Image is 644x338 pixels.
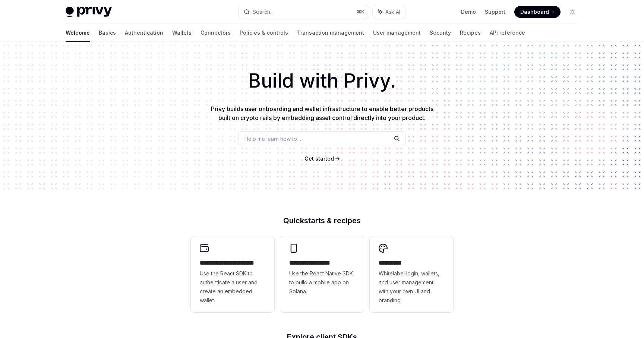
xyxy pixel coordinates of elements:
[200,269,265,305] span: Use the React SDK to authenticate a user and create an embedded wallet.
[201,24,231,42] a: Connectors
[461,8,476,16] a: Demo
[240,24,288,42] a: Policies & controls
[244,135,301,143] span: Help me learn how to…
[297,24,364,42] a: Transaction management
[430,24,451,42] a: Security
[125,24,163,42] a: Authentication
[379,269,444,305] span: Whitelabel login, wallets, and user management with your own UI and branding.
[520,8,549,16] span: Dashboard
[490,24,525,42] a: API reference
[211,105,433,121] span: Privy builds user onboarding and wallet infrastructure to enable better products built on crypto ...
[289,269,355,296] span: Use the React Native SDK to build a mobile app on Solana.
[66,7,112,17] img: light logo
[304,155,334,162] span: Get started
[566,6,578,18] button: Toggle dark mode
[12,66,632,95] h1: Build with Privy.
[191,217,453,224] h2: Quickstarts & recipes
[373,24,421,42] a: User management
[373,5,405,19] button: Ask AI
[239,5,369,19] button: Search...⌘K
[280,236,364,312] a: **** **** **** ***Use the React Native SDK to build a mobile app on Solana.
[66,24,90,42] a: Welcome
[514,6,561,18] a: Dashboard
[253,7,274,16] div: Search...
[357,9,364,15] span: ⌘ K
[485,8,505,16] a: Support
[385,8,400,16] span: Ask AI
[172,24,192,42] a: Wallets
[460,24,481,42] a: Recipes
[370,236,453,312] a: **** *****Whitelabel login, wallets, and user management with your own UI and branding.
[99,24,116,42] a: Basics
[304,155,334,162] a: Get started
